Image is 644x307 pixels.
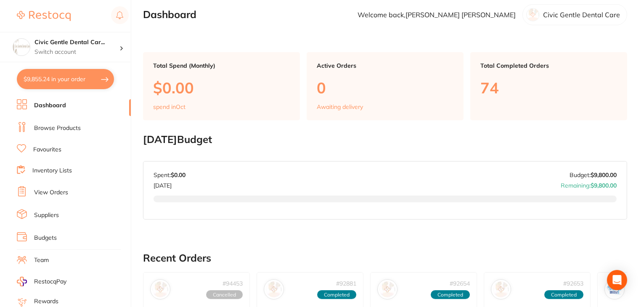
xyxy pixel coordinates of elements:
a: Active Orders0Awaiting delivery [307,52,464,120]
p: 74 [480,79,617,96]
strong: $0.00 [171,171,186,179]
button: $9,855.24 in your order [17,69,114,89]
p: Total Spend (Monthly) [153,62,290,69]
p: Remaining: [561,179,617,189]
a: Favourites [33,146,61,154]
img: Adam Dental [493,281,509,297]
p: [DATE] [154,179,186,189]
p: Welcome back, [PERSON_NAME] [PERSON_NAME] [358,11,516,19]
h2: [DATE] Budget [143,134,627,146]
a: Browse Products [34,124,81,132]
span: Cancelled [206,290,243,299]
img: AHP Dental and Medical [607,281,623,297]
h2: Recent Orders [143,252,627,264]
span: Completed [431,290,470,299]
a: Total Completed Orders74 [470,52,627,120]
p: Active Orders [317,62,453,69]
h2: Dashboard [143,9,196,21]
a: Team [34,256,49,265]
p: spend in Oct [153,103,186,110]
strong: $9,800.00 [591,182,617,189]
p: $0.00 [153,79,290,96]
p: Budget: [570,172,617,178]
img: Restocq Logo [17,11,71,21]
a: Inventory Lists [32,167,72,175]
p: # 92654 [450,280,470,287]
div: Open Intercom Messenger [607,270,627,290]
span: Completed [317,290,356,299]
p: Awaiting delivery [317,103,363,110]
img: RestocqPay [17,277,27,286]
img: Nobel Biocare [379,281,395,297]
a: Suppliers [34,211,59,220]
strong: $9,800.00 [591,171,617,179]
p: # 92881 [336,280,356,287]
h4: Civic Gentle Dental Care [34,38,119,47]
p: Spent: [154,172,186,178]
a: Rewards [34,297,58,306]
a: Total Spend (Monthly)$0.00spend inOct [143,52,300,120]
p: Total Completed Orders [480,62,617,69]
img: Civic Gentle Dental Care [13,39,30,56]
p: # 94453 [223,280,243,287]
p: 0 [317,79,453,96]
span: Completed [544,290,583,299]
p: # 92653 [563,280,583,287]
a: Budgets [34,234,57,242]
span: RestocqPay [34,278,66,286]
a: View Orders [34,188,68,197]
a: RestocqPay [17,277,66,286]
a: Dashboard [34,101,66,110]
img: Henry Schein Halas [152,281,168,297]
p: Civic Gentle Dental Care [543,11,620,19]
img: Henry Schein Halas [266,281,282,297]
p: Switch account [34,48,119,56]
a: Restocq Logo [17,6,71,26]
